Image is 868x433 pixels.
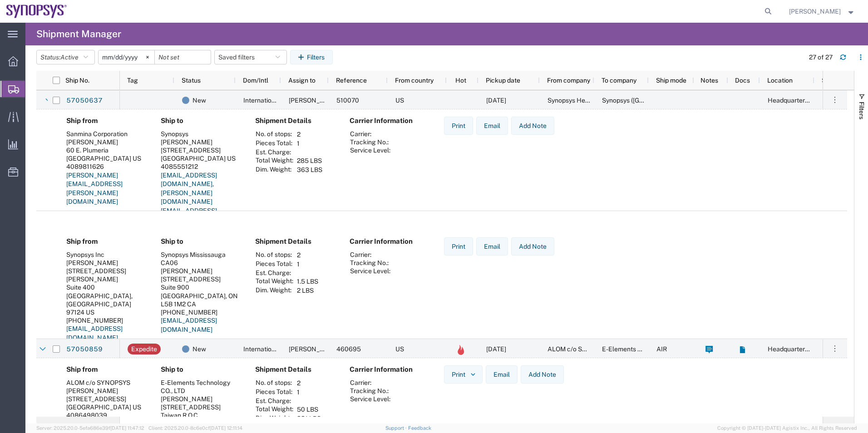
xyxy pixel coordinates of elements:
[66,117,146,125] h4: Ship from
[110,425,144,431] span: [DATE] 11:47:12
[255,365,335,374] h4: Shipment Details
[350,130,391,138] th: Carrier:
[66,162,146,171] div: 4089811626
[66,146,146,154] div: 60 E. Plumeria
[395,77,434,84] span: From country
[602,345,697,353] span: E-Elements Technology CO., LTD
[289,345,340,353] span: Rafael Chacon
[99,50,154,64] input: Not set
[127,77,138,84] span: Tag
[476,117,508,135] button: Email
[255,388,294,397] th: Pieces Total:
[148,425,242,431] span: Client: 2025.20.0-8c6e0cf
[547,97,635,104] span: Synopsys Headquarters USSV
[66,395,146,403] div: [STREET_ADDRESS]
[735,77,750,84] span: Docs
[255,165,294,174] th: Dim. Weight:
[161,317,217,333] a: [EMAIL_ADDRESS][DOMAIN_NAME]
[161,267,241,275] div: [PERSON_NAME]
[66,283,146,291] div: Suite 400
[395,97,404,104] span: US
[66,172,123,206] a: [PERSON_NAME][EMAIL_ADDRESS][PERSON_NAME][DOMAIN_NAME]
[350,267,391,275] th: Service Level:
[444,237,473,256] button: Print
[700,77,718,84] span: Notes
[476,237,508,256] button: Email
[255,156,294,165] th: Total Weight:
[161,237,241,246] h4: Ship to
[66,259,146,267] div: [PERSON_NAME]
[161,130,241,138] div: Synopsys
[350,117,422,125] h4: Carrier Information
[350,237,422,246] h4: Carrier Information
[294,139,325,148] td: 1
[294,260,321,269] td: 1
[66,365,146,374] h4: Ship from
[161,117,241,125] h4: Ship to
[350,365,422,374] h4: Carrier Information
[547,77,590,84] span: From company
[822,77,846,84] span: Supplier
[161,154,241,162] div: [GEOGRAPHIC_DATA] US
[161,365,241,374] h4: Ship to
[547,345,612,353] span: ALOM c/o SYNOPSYS
[65,77,89,84] span: Ship No.
[161,411,241,419] div: Taiwan R.O.C
[294,165,325,174] td: 363 LBS
[161,146,241,154] div: [STREET_ADDRESS]
[66,251,146,259] div: Synopsys Inc
[255,139,294,148] th: Pieces Total:
[289,97,340,104] span: Kaelen O'Connor
[66,342,103,357] a: 57050859
[255,379,294,388] th: No. of stops:
[66,267,146,283] div: [STREET_ADDRESS][PERSON_NAME]
[294,379,324,388] td: 2
[255,277,294,286] th: Total Weight:
[255,117,335,125] h4: Shipment Details
[255,405,294,414] th: Total Weight:
[290,50,333,64] button: Filters
[521,365,564,384] button: Add Note
[444,365,483,384] button: Print
[255,286,294,295] th: Dim. Weight:
[66,316,146,325] div: [PHONE_NUMBER]
[161,275,241,283] div: [STREET_ADDRESS]
[455,77,466,84] span: Hot
[60,54,79,61] span: Active
[255,397,294,405] th: Est. Charge:
[395,345,404,353] span: US
[66,292,146,317] div: [GEOGRAPHIC_DATA], [GEOGRAPHIC_DATA] 97124 US
[66,387,146,395] div: [PERSON_NAME]
[66,130,146,138] div: Sanmina Corporation
[408,425,431,431] a: Feedback
[336,77,367,84] span: Reference
[210,425,242,431] span: [DATE] 12:11:14
[350,251,391,259] th: Carrier:
[511,117,554,135] button: Add Note
[656,77,686,84] span: Ship mode
[66,411,146,419] div: 4086498039
[486,345,506,353] span: 10/07/2025
[66,93,103,108] a: 57050637
[161,395,241,403] div: [PERSON_NAME]
[243,97,281,104] span: International
[789,6,841,16] span: Kaelen O'Connor
[161,251,241,267] div: Synopsys Mississauga CA06
[602,97,745,104] span: Synopsys (India) Private Limited,
[192,340,206,359] span: New
[36,50,95,64] button: Status:Active
[294,286,321,295] td: 2 LBS
[255,414,294,423] th: Dim. Weight:
[161,172,217,250] a: [EMAIL_ADDRESS][DOMAIN_NAME], [PERSON_NAME][DOMAIN_NAME][EMAIL_ADDRESS][PERSON_NAME][DOMAIN_NAME]...
[243,77,268,84] span: Dom/Intl
[486,77,520,84] span: Pickup date
[768,97,826,104] span: Headquarters USSV
[6,5,67,18] img: logo
[486,97,506,104] span: 10/07/2025
[656,345,667,353] span: AIR
[350,379,391,387] th: Carrier:
[444,117,473,135] button: Print
[255,237,335,246] h4: Shipment Details
[255,269,294,277] th: Est. Charge:
[36,23,121,45] h4: Shipment Manager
